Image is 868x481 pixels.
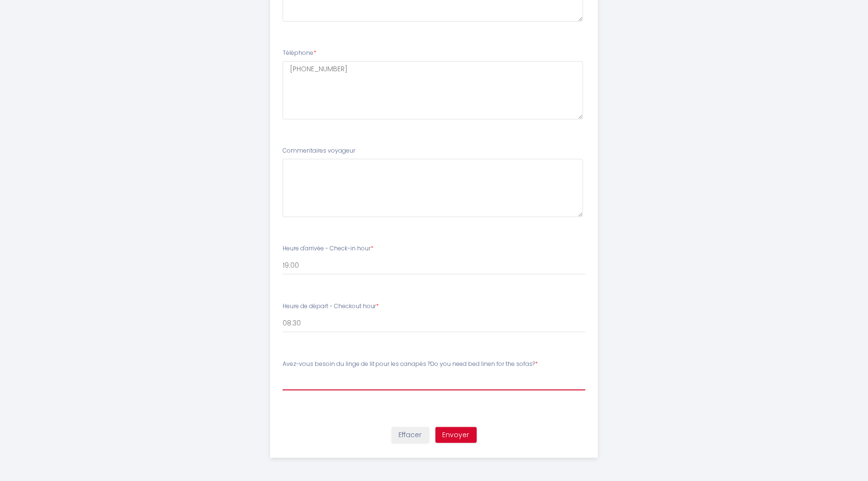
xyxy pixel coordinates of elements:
[283,244,373,253] label: Heure d'arrivée - Check-in hour
[283,49,316,58] label: Téléphone
[283,360,538,369] label: Avez-vous besoin du linge de lit pour les canapés ?Do you need bed linen for the sofas?
[392,427,429,443] button: Effacer
[283,302,379,311] label: Heure de départ - Checkout hour
[435,427,477,443] button: Envoyer
[283,146,355,156] label: Commentaires voyageur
